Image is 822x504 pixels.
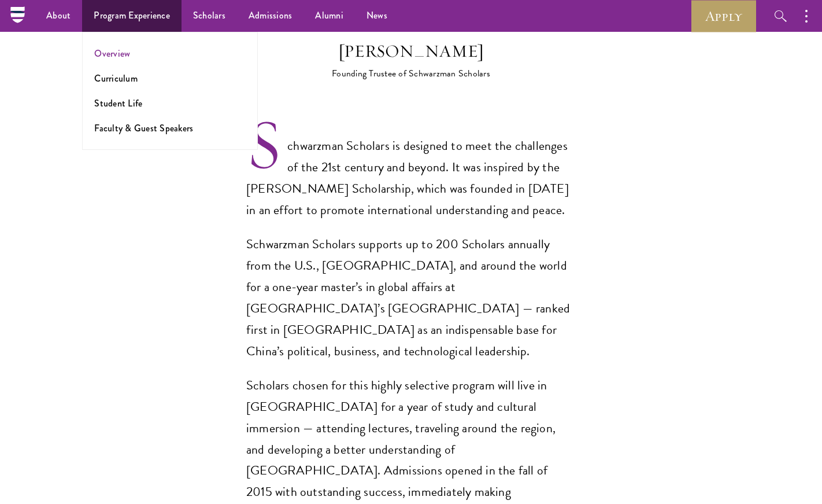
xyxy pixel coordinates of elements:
a: Curriculum [94,72,138,85]
a: Overview [94,47,130,60]
div: Founding Trustee of Schwarzman Scholars [310,67,512,80]
a: Faculty & Guest Speakers [94,122,193,135]
p: Schwarzman Scholars supports up to 200 Scholars annually from the U.S., [GEOGRAPHIC_DATA], and ar... [246,234,576,362]
div: [PERSON_NAME] [310,40,512,63]
a: Student Life [94,97,142,110]
p: Schwarzman Scholars is designed to meet the challenges of the 21st century and beyond. It was ins... [246,135,576,221]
